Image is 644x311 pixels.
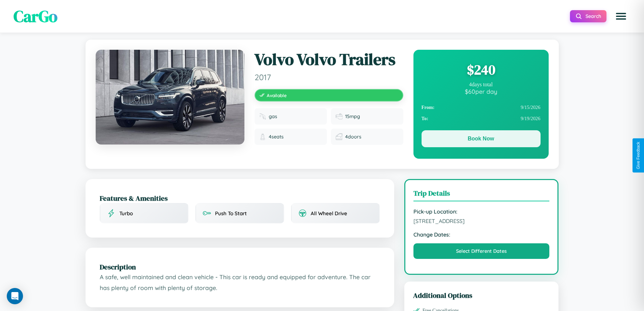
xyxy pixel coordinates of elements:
[413,290,550,300] h3: Additional Options
[269,134,284,140] span: 4 seats
[636,142,641,169] div: Give Feedback
[586,13,601,19] span: Search
[255,72,403,82] span: 2017
[119,210,133,217] span: Turbo
[311,210,347,217] span: All Wheel Drive
[215,210,247,217] span: Push To Start
[336,133,342,140] img: Doors
[413,243,550,259] button: Select Different Dates
[96,50,244,145] img: Volvo Volvo Trailers 2017
[267,92,287,98] span: Available
[269,113,277,119] span: gas
[7,288,23,304] div: Open Intercom Messenger
[612,7,630,26] button: Open menu
[570,10,606,22] button: Search
[422,88,541,95] div: $ 60 per day
[413,231,550,238] strong: Change Dates:
[259,133,266,140] img: Seats
[345,113,360,119] span: 15 mpg
[255,50,403,69] h1: Volvo Volvo Trailers
[413,188,550,201] h3: Trip Details
[422,102,541,113] div: 9 / 15 / 2026
[422,61,541,79] div: $ 240
[422,105,435,110] strong: From:
[100,193,380,203] h2: Features & Amenities
[100,272,380,293] p: A safe, well maintained and clean vehicle - This car is ready and equipped for adventure. The car...
[413,208,550,215] strong: Pick-up Location:
[422,116,428,121] strong: To:
[100,262,380,272] h2: Description
[413,218,550,224] span: [STREET_ADDRESS]
[345,134,361,140] span: 4 doors
[422,130,541,147] button: Book Now
[422,113,541,124] div: 9 / 19 / 2026
[14,5,57,27] span: CarGo
[336,113,342,120] img: Fuel efficiency
[259,113,266,120] img: Fuel type
[422,82,541,88] div: 4 days total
